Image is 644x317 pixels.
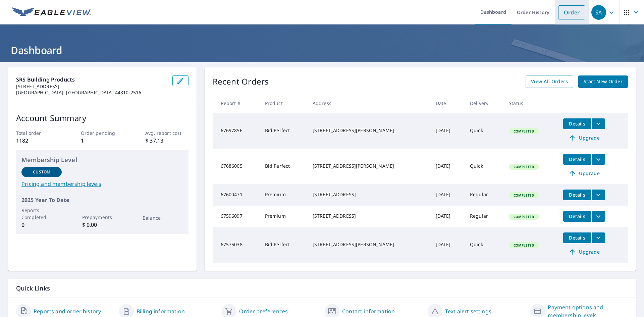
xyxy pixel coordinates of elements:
[21,155,183,164] p: Membership Level
[465,184,503,206] td: Regular
[567,156,587,162] span: Details
[260,227,307,263] td: Bid Perfect
[563,247,605,257] a: Upgrade
[213,113,260,149] td: 67697856
[81,129,124,137] p: Order pending
[145,129,188,137] p: Avg. report cost
[563,190,591,200] button: detailsBtn-67600471
[563,232,591,243] button: detailsBtn-67575038
[213,149,260,184] td: 67686005
[465,227,503,263] td: Quick
[16,90,167,96] p: [GEOGRAPHIC_DATA], [GEOGRAPHIC_DATA] 44310-2516
[567,120,587,127] span: Details
[21,207,62,221] p: Reports Completed
[16,112,189,124] p: Account Summary
[16,129,59,137] p: Total order
[313,241,425,248] div: [STREET_ADDRESS][PERSON_NAME]
[430,184,465,206] td: [DATE]
[509,214,538,219] span: Completed
[313,163,425,169] div: [STREET_ADDRESS][PERSON_NAME]
[563,133,605,143] a: Upgrade
[313,213,425,219] div: [STREET_ADDRESS]
[430,93,465,113] th: Date
[430,227,465,263] td: [DATE]
[591,190,605,200] button: filesDropdownBtn-67600471
[16,84,167,90] p: [STREET_ADDRESS]
[591,154,605,165] button: filesDropdownBtn-67686005
[260,93,307,113] th: Product
[509,243,538,248] span: Completed
[526,75,573,88] a: View All Orders
[445,307,491,315] a: Text alert settings
[16,284,628,293] p: Quick Links
[82,214,122,221] p: Prepayments
[137,307,185,315] a: Billing information
[503,93,558,113] th: Status
[509,164,538,169] span: Completed
[465,206,503,227] td: Regular
[82,221,122,229] p: $ 0.00
[430,149,465,184] td: [DATE]
[465,149,503,184] td: Quick
[591,211,605,222] button: filesDropdownBtn-67596097
[567,192,587,198] span: Details
[430,206,465,227] td: [DATE]
[558,5,585,19] a: Order
[213,93,260,113] th: Report #
[563,154,591,165] button: detailsBtn-67686005
[563,118,591,129] button: detailsBtn-67697856
[260,206,307,227] td: Premium
[8,43,636,57] h1: Dashboard
[313,191,425,198] div: [STREET_ADDRESS]
[591,232,605,243] button: filesDropdownBtn-67575038
[509,193,538,198] span: Completed
[213,184,260,206] td: 67600471
[260,184,307,206] td: Premium
[465,113,503,149] td: Quick
[33,169,50,175] p: Custom
[16,75,167,84] p: SRS Building Products
[430,113,465,149] td: [DATE]
[145,137,188,145] p: $ 37.13
[81,137,124,145] p: 1
[213,75,269,88] p: Recent Orders
[567,134,601,142] span: Upgrade
[313,127,425,134] div: [STREET_ADDRESS][PERSON_NAME]
[567,213,587,219] span: Details
[12,7,91,17] img: EV Logo
[239,307,288,315] a: Order preferences
[591,5,606,20] div: SA
[591,118,605,129] button: filesDropdownBtn-67697856
[342,307,395,315] a: Contact information
[260,149,307,184] td: Bid Perfect
[21,221,62,229] p: 0
[567,169,601,177] span: Upgrade
[21,196,183,204] p: 2025 Year To Date
[16,137,59,145] p: 1182
[21,180,183,188] a: Pricing and membership levels
[213,227,260,263] td: 67575038
[260,113,307,149] td: Bid Perfect
[143,214,183,221] p: Balance
[213,206,260,227] td: 67596097
[567,248,601,256] span: Upgrade
[465,93,503,113] th: Delivery
[563,211,591,222] button: detailsBtn-67596097
[34,307,101,315] a: Reports and order history
[567,234,587,241] span: Details
[307,93,430,113] th: Address
[509,129,538,134] span: Completed
[578,75,628,88] a: Start New Order
[584,77,623,86] span: Start New Order
[563,168,605,179] a: Upgrade
[531,77,568,86] span: View All Orders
